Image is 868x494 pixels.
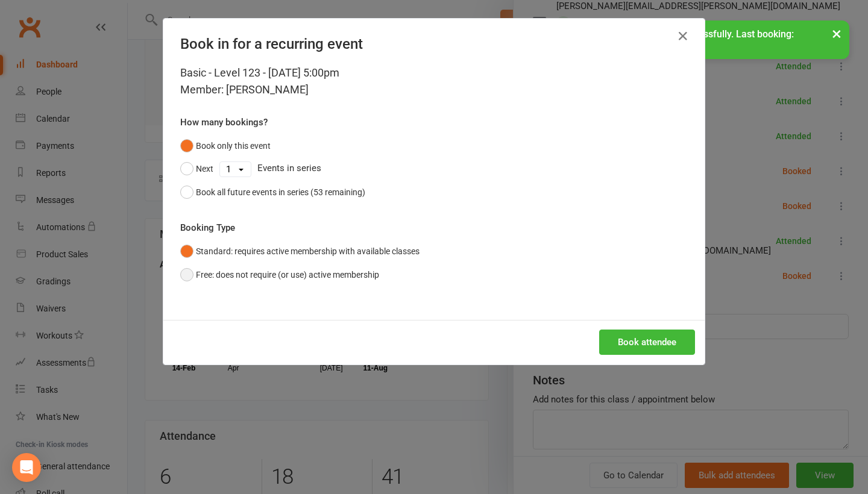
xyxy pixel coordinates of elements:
[673,27,693,46] button: Close
[180,64,688,98] div: Basic - Level 123 - [DATE] 5:00pm Member: [PERSON_NAME]
[180,263,379,286] button: Free: does not require (or use) active membership
[599,330,695,355] button: Book attendee
[12,453,41,482] div: Open Intercom Messenger
[180,240,420,263] button: Standard: requires active membership with available classes
[180,134,271,157] button: Book only this event
[180,157,213,180] button: Next
[196,186,365,199] div: Book all future events in series (53 remaining)
[180,157,688,180] div: Events in series
[180,181,365,204] button: Book all future events in series (53 remaining)
[180,36,688,52] h4: Book in for a recurring event
[180,115,268,130] label: How many bookings?
[180,220,235,235] label: Booking Type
